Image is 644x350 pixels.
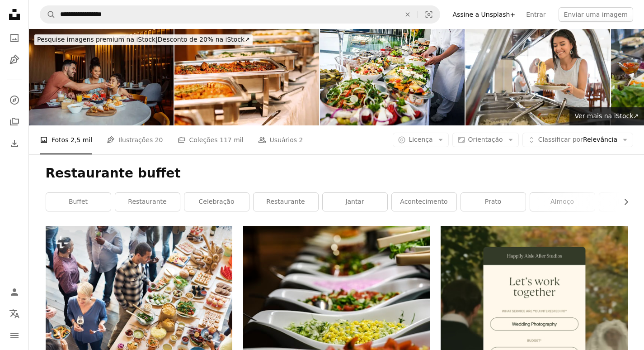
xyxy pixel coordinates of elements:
[29,29,174,125] img: Family having breakfast in hotel
[452,133,519,147] button: Orientação
[447,7,521,22] a: Assine a Unsplash+
[37,36,158,43] span: Pesquise imagens premium na iStock |
[254,193,318,211] a: Restaurante
[618,193,628,211] button: rolar lista para a direita
[398,6,418,23] button: Limpar
[320,29,465,125] img: Servindo bufê
[5,91,24,109] a: Explorar
[468,136,503,143] span: Orientação
[521,7,551,22] a: Entrar
[184,193,249,211] a: celebração
[5,283,24,301] a: Entrar / Cadastrar-se
[569,107,644,125] a: Ver mais na iStock↗
[40,5,440,24] form: Pesquise conteúdo visual em todo o site
[46,297,232,305] a: Brunch Choice Crowd Dining Opções de comida Conceito de alimentação
[5,29,24,47] a: Fotos
[530,193,595,211] a: almoço
[155,135,163,145] span: 20
[5,326,24,345] button: Menu
[5,305,24,323] button: Idioma
[522,133,633,147] button: Classificar porRelevância
[393,133,448,147] button: Licença
[258,125,303,154] a: Usuários 2
[409,136,432,143] span: Licença
[538,135,617,144] span: Relevância
[37,36,250,43] span: Desconto de 20% na iStock ↗
[465,29,610,125] img: Mulher servindo comida em um restaurante de buffet
[418,6,440,23] button: Pesquisa visual
[323,193,387,211] a: jantar
[392,193,456,211] a: acontecimento
[178,125,244,154] a: Coleções 117 mil
[115,193,180,211] a: restaurante
[538,136,583,143] span: Classificar por
[559,7,633,22] button: Enviar uma imagem
[299,135,303,145] span: 2
[5,134,24,153] a: Histórico de downloads
[5,113,24,131] a: Coleções
[243,292,430,300] a: uma mesa cheia de pratos de comida
[46,193,111,211] a: buffet
[107,125,163,154] a: Ilustrações 20
[174,29,319,125] img: Tabela do evento do casamento do alimento da restauração
[46,165,628,182] h1: Restaurante buffet
[461,193,526,211] a: prato
[40,6,56,23] button: Pesquise na Unsplash
[5,51,24,69] a: Ilustrações
[29,29,258,51] a: Pesquise imagens premium na iStock|Desconto de 20% na iStock↗
[575,112,639,120] span: Ver mais na iStock ↗
[220,135,244,145] span: 117 mil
